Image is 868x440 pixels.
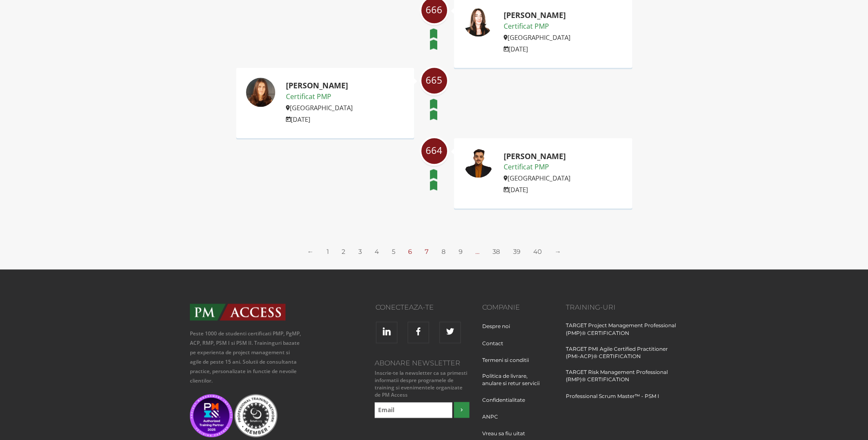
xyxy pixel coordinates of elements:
a: 4 [375,247,379,256]
a: → [555,247,561,256]
span: 666 [421,4,447,15]
p: Certificat PMP [286,91,353,102]
a: TARGET PMI Agile Certified Practitioner (PMI-ACP)® CERTIFICATION [566,345,679,368]
span: 664 [421,145,447,156]
a: 39 [513,247,520,256]
p: [GEOGRAPHIC_DATA] [504,32,571,42]
h3: Abonare Newsletter [372,359,469,367]
span: … [475,247,480,256]
p: Peste 1000 de studenti certificati PMP, PgMP, ACP, RMP, PSM I si PSM II. Traininguri bazate pe ex... [190,329,303,386]
p: [DATE] [286,114,353,124]
a: 9 [459,247,463,256]
a: ANPC [482,413,505,429]
h3: Conecteaza-te [315,304,434,311]
a: 1 [327,247,329,256]
a: 38 [493,247,500,256]
img: PMI [190,394,233,437]
a: 8 [442,247,446,256]
h3: Companie [482,304,553,311]
img: Albert Nete [463,148,493,178]
img: Ana-Maria Marin [463,7,493,37]
p: [GEOGRAPHIC_DATA] [286,102,353,113]
a: Politica de livrare, anulare si retur servicii [482,372,553,395]
p: Certificat PMP [504,162,571,173]
a: Termeni si conditii [482,356,535,372]
img: PMAccess [190,304,285,320]
h2: [PERSON_NAME] [286,81,353,90]
p: [DATE] [504,44,571,54]
a: 7 [425,247,429,256]
a: Contact [482,340,510,356]
a: 3 [358,247,362,256]
a: 5 [392,247,395,256]
a: Despre noi [482,322,517,338]
span: 6 [408,247,412,256]
p: [DATE] [504,184,571,195]
a: TARGET Project Management Professional (PMP)® CERTIFICATION [566,322,679,345]
img: Andreea Ursan [246,77,276,107]
img: Scrum [234,394,277,437]
span: 665 [421,75,447,85]
h2: [PERSON_NAME] [504,11,571,20]
input: Email [375,402,452,418]
a: Professional Scrum Master™ - PSM I [566,392,659,408]
a: 40 [533,247,542,256]
a: TARGET Risk Management Professional (RMP)® CERTIFICATION [566,368,679,392]
small: Inscrie-te la newsletter ca sa primesti informatii despre programele de training si evenimentele ... [372,369,469,399]
h3: Training-uri [566,304,679,311]
p: Certificat PMP [504,21,571,32]
a: 2 [342,247,345,256]
a: ← [307,247,314,256]
h2: [PERSON_NAME] [504,152,571,161]
p: [GEOGRAPHIC_DATA] [504,173,571,183]
a: Confidentialitate [482,396,532,412]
